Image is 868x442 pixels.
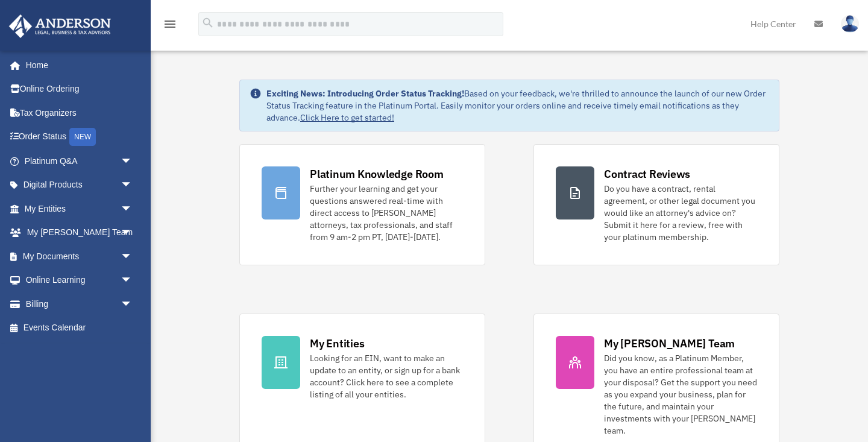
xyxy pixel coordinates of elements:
[8,221,151,245] a: My [PERSON_NAME] Teamarrow_drop_down
[121,197,145,221] span: arrow_drop_down
[533,144,779,265] a: Contract Reviews Do you have a contract, rental agreement, or other legal document you would like...
[8,292,151,316] a: Billingarrow_drop_down
[8,125,151,150] a: Order StatusNEW
[8,149,151,173] a: Platinum Q&Aarrow_drop_down
[604,183,757,243] div: Do you have a contract, rental agreement, or other legal document you would like an attorney's ad...
[121,268,145,293] span: arrow_drop_down
[121,149,145,174] span: arrow_drop_down
[8,197,151,221] a: My Entitiesarrow_drop_down
[8,268,151,292] a: Online Learningarrow_drop_down
[163,21,177,31] a: menu
[5,14,115,38] img: Anderson Advisors Platinum Portal
[604,352,757,437] div: Did you know, as a Platinum Member, you have an entire professional team at your disposal? Get th...
[8,53,145,77] a: Home
[201,16,215,30] i: search
[604,166,690,182] div: Contract Reviews
[8,77,151,101] a: Online Ordering
[163,17,177,31] i: menu
[121,221,145,245] span: arrow_drop_down
[8,244,151,268] a: My Documentsarrow_drop_down
[310,166,444,182] div: Platinum Knowledge Room
[69,128,96,146] div: NEW
[310,352,463,400] div: Looking for an EIN, want to make an update to an entity, or sign up for a bank account? Click her...
[239,144,485,265] a: Platinum Knowledge Room Further your learning and get your questions answered real-time with dire...
[266,88,464,99] strong: Exciting News: Introducing Order Status Tracking!
[300,112,394,123] a: Click Here to get started!
[121,244,145,269] span: arrow_drop_down
[604,336,735,351] div: My [PERSON_NAME] Team
[310,336,364,351] div: My Entities
[121,173,145,198] span: arrow_drop_down
[8,173,151,197] a: Digital Productsarrow_drop_down
[266,87,769,124] div: Based on your feedback, we're thrilled to announce the launch of our new Order Status Tracking fe...
[310,183,463,243] div: Further your learning and get your questions answered real-time with direct access to [PERSON_NAM...
[121,292,145,317] span: arrow_drop_down
[8,101,151,125] a: Tax Organizers
[8,316,151,340] a: Events Calendar
[841,15,859,33] img: User Pic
